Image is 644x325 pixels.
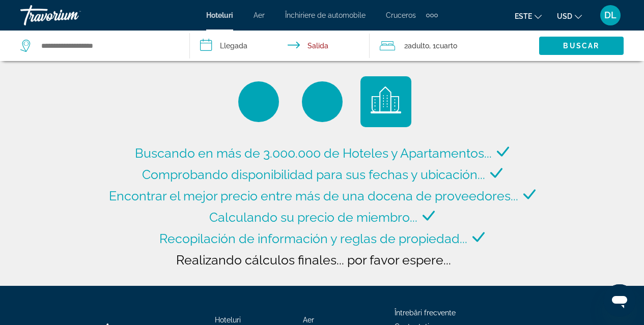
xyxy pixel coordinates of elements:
a: Travorium [20,2,122,28]
a: Cruceros [386,11,416,19]
a: Întrebări frecvente [395,309,456,317]
span: Comprobando disponibilidad para sus fechas y ubicación... [142,167,485,182]
button: Check in and out dates [190,31,370,61]
span: Encontrar el mejor precio entre más de una docena de proveedores... [109,188,518,203]
font: USD [557,12,572,20]
font: DL [604,10,617,20]
span: Cuarto [436,42,457,50]
span: Realizando cálculos finales... por favor espere... [176,252,451,268]
a: Hoteluri [206,11,233,19]
a: Închiriere de automobile [285,11,366,19]
span: Buscando en más de 3.000.000 de Hoteles y Apartamentos... [135,145,492,161]
button: Buscar [539,37,624,55]
span: Recopilación de información y reglas de propiedad... [159,231,467,246]
span: Adulto [408,42,429,50]
button: Schimbați moneda [557,9,582,23]
button: Elemente de navigare suplimentare [426,7,438,23]
span: 2 [404,39,429,53]
button: Schimbați limba [515,9,542,23]
span: , 1 [429,39,457,53]
font: este [515,12,532,20]
a: Aer [303,316,314,324]
button: Meniu utilizator [597,5,624,26]
a: Aer [254,11,265,19]
button: Travelers: 2 adults, 0 children [370,31,539,61]
iframe: Botón pentru a începe la ventana de mensajería [603,284,636,317]
a: Hoteluri [215,316,241,324]
span: Buscar [563,42,599,50]
span: Calculando su precio de miembro... [209,210,417,225]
